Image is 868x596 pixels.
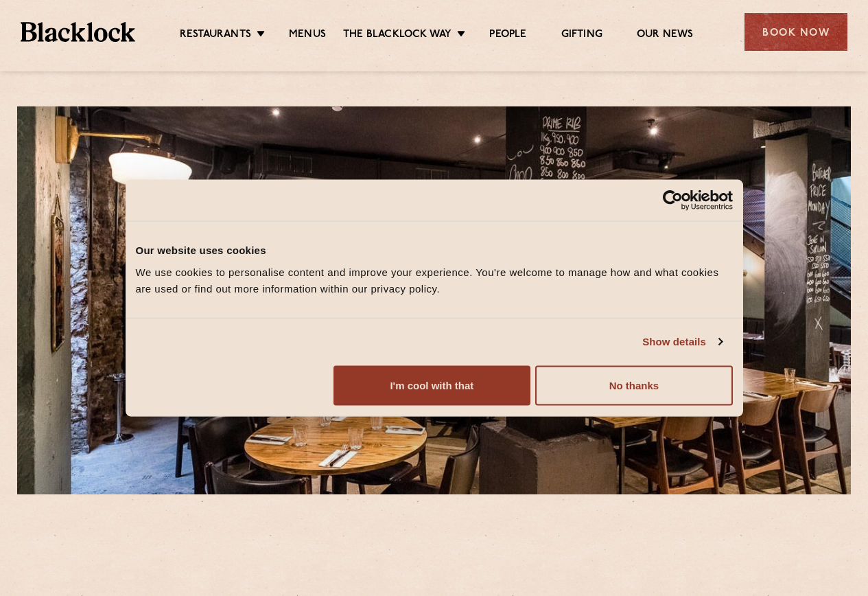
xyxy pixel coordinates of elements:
[180,28,251,43] a: Restaurants
[489,28,526,43] a: People
[333,365,530,405] button: I'm cool with that
[136,242,733,259] div: Our website uses cookies
[637,28,694,43] a: Our News
[136,264,733,297] div: We use cookies to personalise content and improve your experience. You're welcome to manage how a...
[289,28,326,43] a: Menus
[642,334,722,350] a: Show details
[535,365,732,405] button: No thanks
[613,190,733,211] a: Usercentrics Cookiebot - opens in a new window
[561,28,602,43] a: Gifting
[343,28,451,43] a: The Blacklock Way
[744,13,847,51] div: Book Now
[21,22,135,41] img: BL_Textured_Logo-footer-cropped.svg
